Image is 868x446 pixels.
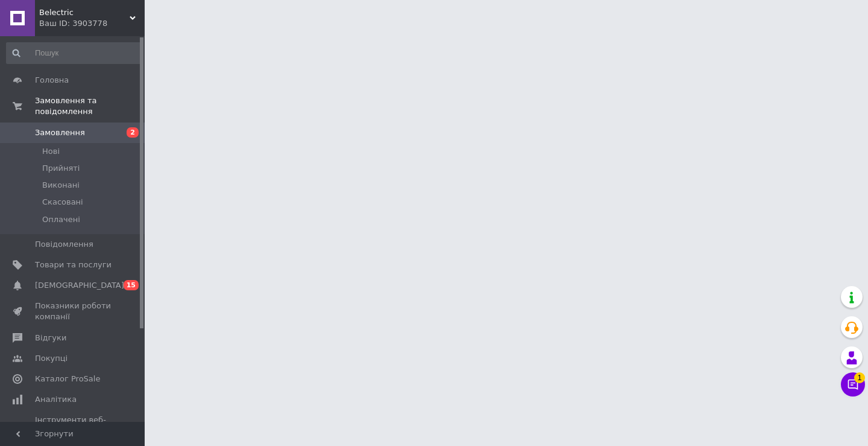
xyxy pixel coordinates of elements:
span: Виконані [42,180,80,191]
span: Замовлення та повідомлення [35,95,145,117]
span: 1 [854,372,865,383]
span: Belectric [39,7,130,18]
span: Головна [35,75,69,86]
span: Покупці [35,353,68,364]
button: Чат з покупцем1 [841,372,865,397]
span: Прийняті [42,163,80,174]
span: Товари та послуги [35,260,112,270]
span: Відгуки [35,333,66,343]
input: Пошук [6,42,142,64]
span: Нові [42,146,60,157]
span: Оплачені [42,214,80,225]
span: Показники роботи компанії [35,301,112,322]
span: [DEMOGRAPHIC_DATA] [35,280,124,291]
span: Замовлення [35,127,85,138]
span: Повідомлення [35,239,93,250]
span: 15 [124,280,139,290]
span: Аналітика [35,394,77,405]
div: Ваш ID: 3903778 [39,18,145,29]
span: 2 [127,127,139,138]
span: Каталог ProSale [35,374,100,384]
span: Інструменти веб-майстра та SEO [35,415,112,436]
span: Скасовані [42,197,83,208]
